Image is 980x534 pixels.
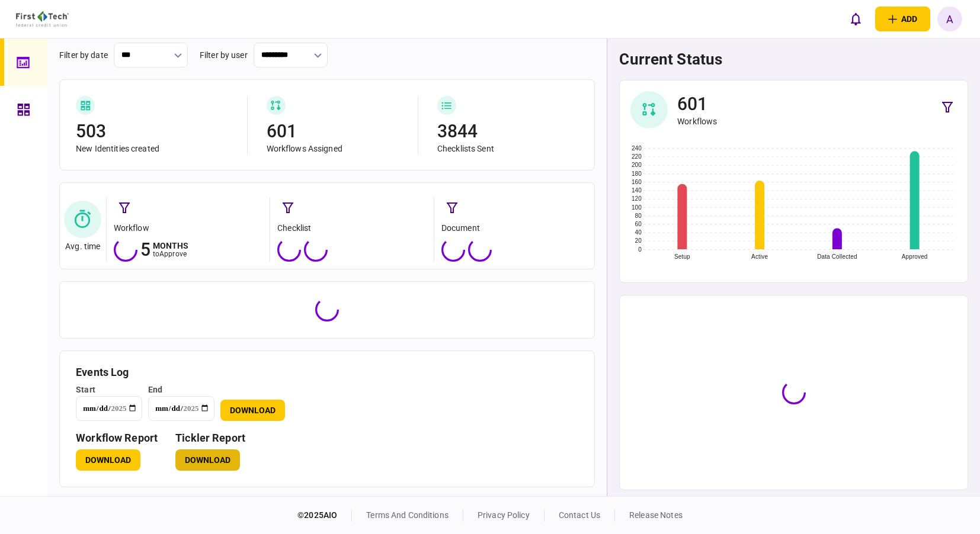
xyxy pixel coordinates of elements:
div: 601 [267,120,408,143]
text: 20 [635,237,642,244]
div: months [153,242,189,250]
div: Workflows Assigned [267,143,408,154]
div: © 2025 AIO [297,509,352,522]
text: 40 [635,229,642,236]
a: terms and conditions [366,510,449,520]
text: 220 [632,153,642,160]
h3: Tickler Report [175,433,245,443]
text: Approved [902,253,928,260]
text: 60 [635,221,642,227]
div: workflow [114,222,264,234]
text: 240 [632,145,642,152]
text: 180 [632,171,642,177]
h1: current status [619,50,968,68]
div: end [148,384,214,396]
img: client company logo [16,11,69,27]
text: 200 [632,162,642,168]
div: checklist [277,222,428,234]
button: open adding identity options [875,7,930,31]
div: filter by user [200,49,248,62]
button: Download [220,400,285,421]
button: A [937,7,962,31]
a: release notes [629,510,683,520]
button: Download [76,449,140,471]
a: contact us [559,510,600,520]
div: 503 [76,120,236,143]
text: 120 [632,195,642,202]
button: Download [175,449,240,471]
text: Data Collected [818,253,857,260]
text: 0 [639,246,642,253]
div: 601 [677,92,717,116]
a: privacy policy [478,510,530,520]
text: 100 [632,204,642,210]
text: 80 [635,213,642,219]
h3: workflow report [76,433,158,443]
div: document [441,222,592,234]
text: 140 [632,187,642,194]
button: open notifications list [843,7,868,31]
div: 5 [140,238,150,262]
text: Active [752,253,768,260]
text: Setup [674,253,690,260]
div: Checklists Sent [437,143,578,154]
div: start [76,384,142,396]
h3: Events Log [76,367,578,378]
div: filter by date [59,49,108,62]
div: to [153,250,189,258]
div: 3844 [437,120,578,143]
div: Workflows [677,116,717,127]
div: New Identities created [76,143,236,154]
span: approve [159,250,187,258]
text: 160 [632,179,642,185]
div: Avg. time [65,242,100,252]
